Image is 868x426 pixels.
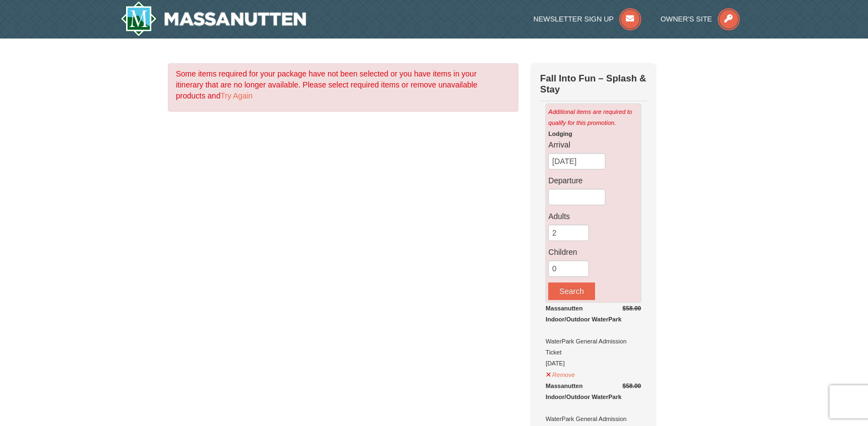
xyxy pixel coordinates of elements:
label: Departure [548,175,638,186]
div: WaterPark General Admission Ticket [DATE] [545,303,641,369]
label: Arrival [548,139,638,150]
a: Owner's Site [660,15,740,23]
span: Owner's Site [660,15,712,23]
a: Newsletter Sign Up [533,15,641,23]
div: Massanutten Indoor/Outdoor WaterPark [545,303,641,325]
label: Children [548,247,638,258]
strong: Fall Into Fun – Splash & Stay [540,73,646,95]
label: Adults [548,211,638,222]
p: Some items required for your package have not been selected or you have items in your itinerary t... [176,68,499,101]
a: Try Again [220,91,253,100]
a: Massanutten Resort [121,1,307,36]
button: Remove [545,367,575,380]
del: $58.00 [623,383,641,389]
img: Massanutten Resort Logo [121,1,307,36]
div: Massanutten Indoor/Outdoor WaterPark [545,380,641,402]
button: Search [548,282,594,300]
del: $58.00 [623,305,641,312]
em: Additional items are required to qualify for this promotion. [548,108,632,126]
strong: Lodging [548,130,572,137]
span: Newsletter Sign Up [533,15,614,23]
